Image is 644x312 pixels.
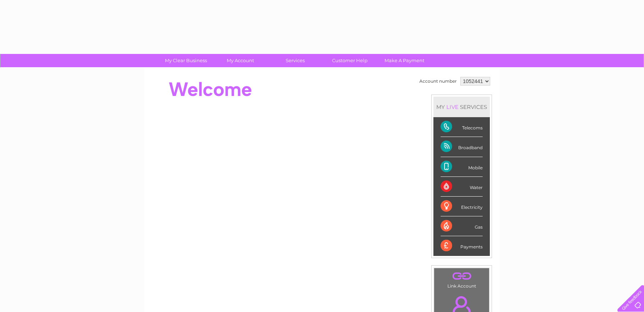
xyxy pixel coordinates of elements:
[436,270,487,283] a: .
[441,137,483,157] div: Broadband
[433,97,490,117] div: MY SERVICES
[441,177,483,197] div: Water
[445,104,460,110] div: LIVE
[441,197,483,216] div: Electricity
[211,54,270,67] a: My Account
[441,117,483,137] div: Telecoms
[266,54,325,67] a: Services
[375,54,434,67] a: Make A Payment
[441,216,483,236] div: Gas
[156,54,216,67] a: My Clear Business
[441,236,483,256] div: Payments
[418,75,459,87] td: Account number
[320,54,379,67] a: Customer Help
[441,157,483,177] div: Mobile
[434,268,489,290] td: Link Account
